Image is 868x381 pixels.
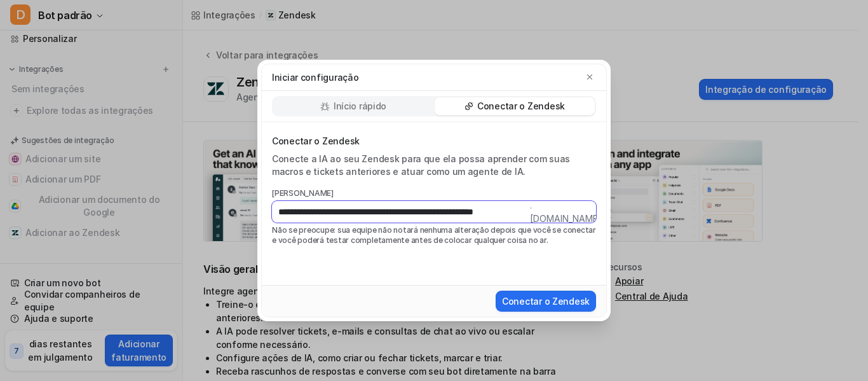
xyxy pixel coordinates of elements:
[272,153,570,177] font: Conecte a IA ao seu Zendesk para que ela possa aprender com suas macros e tickets anteriores e at...
[477,100,565,111] font: Conectar o Zendesk
[272,188,334,198] font: [PERSON_NAME]
[496,291,596,312] button: Conectar o Zendesk
[272,135,360,146] font: Conectar o Zendesk
[272,72,358,83] font: Iniciar configuração
[334,100,386,111] font: Início rápido
[502,296,590,307] font: Conectar o Zendesk
[272,225,596,245] font: Não se preocupe: sua equipe não notará nenhuma alteração depois que você se conectar e você poder...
